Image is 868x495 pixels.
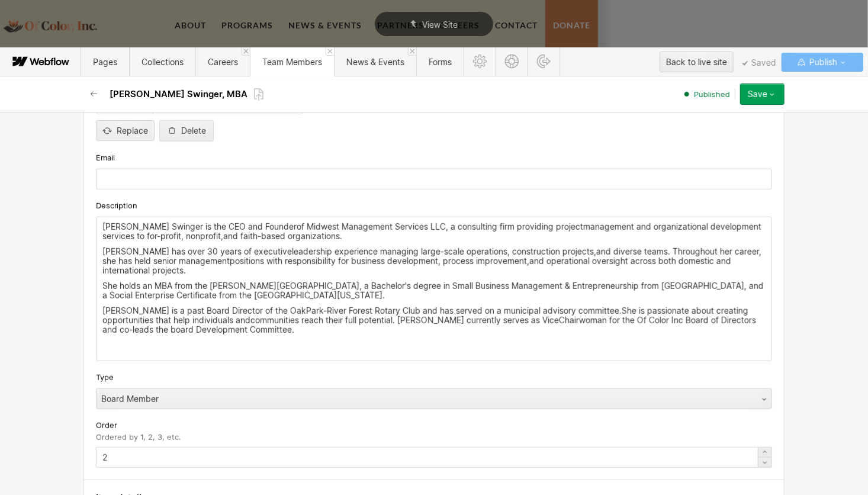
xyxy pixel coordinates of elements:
span: Published [694,89,730,99]
p: She holds an MBA from the [PERSON_NAME][GEOGRAPHIC_DATA], a Bachelor's degree in Small Business M... [102,281,766,300]
a: Close 'Team Members' tab [326,47,334,56]
span: Ordered by 1, 2, 3, etc. [96,432,181,442]
button: Publish [782,53,863,72]
button: Delete [159,120,214,142]
p: [PERSON_NAME] is a past Board Director of the OakPark-River Forest Rotary Club and has served on ... [102,306,766,335]
p: ‍ [102,340,766,350]
a: Close 'News & Events' tab [408,47,416,56]
span: Collections [142,57,184,67]
h2: [PERSON_NAME] Swinger, MBA [110,88,247,100]
span: News & Events [346,57,404,67]
span: View Site [422,20,458,30]
span: Team Members [262,57,322,67]
div: Save [748,89,767,99]
span: Careers [208,57,238,67]
span: Saved [742,60,776,66]
span: Order [96,420,117,430]
p: [PERSON_NAME] Swinger is the CEO and Founderof Midwest Management Services LLC, a consulting firm... [102,222,766,241]
button: Back to live site [660,52,734,72]
span: Description [96,200,137,211]
span: Type [96,372,114,382]
span: Email [96,152,114,163]
p: [PERSON_NAME] has over 30 years of executiveleadership experience managing large-scale operations... [102,247,766,275]
div: Delete [181,126,206,136]
span: Pages [93,57,117,67]
div: Back to live site [666,53,727,71]
span: Publish [807,53,837,71]
div: Board Member [97,390,748,409]
a: Close 'Careers' tab [242,47,250,56]
span: Forms [429,57,452,67]
button: Save [740,83,785,105]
